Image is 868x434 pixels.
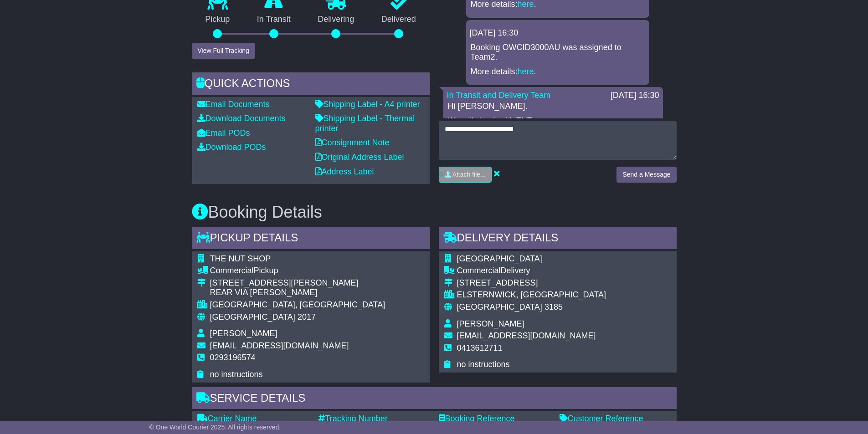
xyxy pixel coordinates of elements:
a: Consignment Note [315,138,390,147]
a: here [518,67,534,76]
p: We will check with TNT. [448,116,658,126]
a: Address Label [315,167,374,176]
a: Original Address Label [315,153,404,162]
span: [EMAIL_ADDRESS][DOMAIN_NAME] [210,341,349,350]
div: REAR VIA [PERSON_NAME] [210,288,385,298]
p: In Transit [243,15,304,25]
button: Send a Message [616,167,676,183]
span: [GEOGRAPHIC_DATA] [210,312,295,322]
div: Pickup [210,266,385,276]
p: Pickup [192,15,244,25]
span: [PERSON_NAME] [457,319,524,328]
div: Pickup Details [192,227,430,251]
span: Commercial [457,266,501,275]
a: Email Documents [197,100,270,109]
div: Customer Reference [560,414,671,424]
p: Booking OWCID3000AU was assigned to Team2. [471,43,645,62]
div: Tracking Number [318,414,430,424]
div: [DATE] 16:30 [470,28,646,38]
a: Email PODs [197,128,250,138]
span: [EMAIL_ADDRESS][DOMAIN_NAME] [457,331,596,340]
span: © One World Courier 2025. All rights reserved. [149,424,281,431]
div: Service Details [192,387,677,412]
div: Delivery [457,266,606,276]
button: View Full Tracking [192,43,255,59]
span: no instructions [457,360,510,369]
h3: Booking Details [192,203,677,221]
a: In Transit and Delivery Team [447,91,551,100]
div: Booking Reference [439,414,550,424]
div: Carrier Name [197,414,309,424]
span: 3185 [544,302,563,311]
span: 2017 [298,312,316,322]
p: Delivered [368,15,430,25]
p: Delivering [304,15,368,25]
a: Shipping Label - Thermal printer [315,114,415,133]
p: Hi [PERSON_NAME]. [448,102,658,112]
span: [PERSON_NAME] [210,329,277,338]
span: 0293196574 [210,353,256,362]
span: no instructions [210,370,263,379]
span: THE NUT SHOP [210,254,271,263]
div: [DATE] 16:30 [611,91,659,101]
div: ELSTERNWICK, [GEOGRAPHIC_DATA] [457,290,606,300]
a: Download Documents [197,114,286,123]
p: More details: . [471,67,645,77]
div: Quick Actions [192,72,430,97]
a: Download PODs [197,143,266,152]
a: Shipping Label - A4 printer [315,100,420,109]
div: [GEOGRAPHIC_DATA], [GEOGRAPHIC_DATA] [210,300,385,310]
span: [GEOGRAPHIC_DATA] [457,254,542,263]
span: Commercial [210,266,254,275]
span: [GEOGRAPHIC_DATA] [457,302,542,311]
div: [STREET_ADDRESS] [457,278,606,288]
div: Delivery Details [439,227,677,251]
span: 0413612711 [457,343,503,352]
div: [STREET_ADDRESS][PERSON_NAME] [210,278,385,288]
